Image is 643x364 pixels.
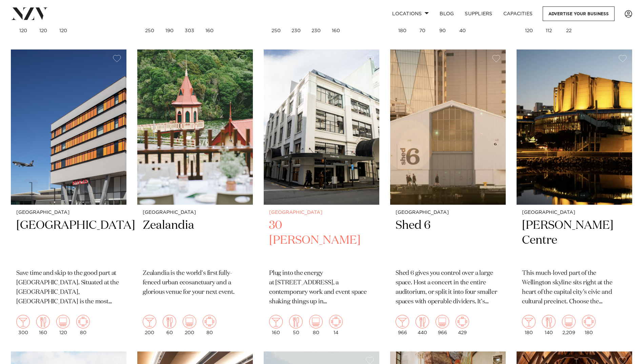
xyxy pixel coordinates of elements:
[269,269,374,307] p: Plug into the energy at [STREET_ADDRESS], a contemporary work and event space shaking things up i...
[329,315,343,335] div: 14
[456,315,469,328] img: meeting.png
[11,49,126,341] a: [GEOGRAPHIC_DATA] [GEOGRAPHIC_DATA] Save time and skip to the good part at [GEOGRAPHIC_DATA]. Sit...
[76,315,90,328] img: meeting.png
[396,269,500,307] p: Shed 6 gives you control over a large space. Host a concert in the entire auditorium, or split it...
[459,6,498,21] a: SUPPLIERS
[522,315,536,328] img: cocktail.png
[183,315,196,335] div: 200
[203,315,216,328] img: meeting.png
[416,315,429,328] img: dining.png
[436,315,449,335] div: 966
[390,49,506,341] a: [GEOGRAPHIC_DATA] Shed 6 Shed 6 gives you control over a large space. Host a concert in the entir...
[329,315,343,328] img: meeting.png
[542,315,556,335] div: 140
[163,315,176,328] img: dining.png
[309,315,323,328] img: theatre.png
[396,210,500,215] small: [GEOGRAPHIC_DATA]
[143,210,247,215] small: [GEOGRAPHIC_DATA]
[562,315,576,328] img: theatre.png
[498,6,538,21] a: Capacities
[36,315,50,335] div: 160
[183,315,196,328] img: theatre.png
[137,49,253,341] a: Rātā Cafe at Zealandia [GEOGRAPHIC_DATA] Zealandia Zealandia is the world's first fully-fenced ur...
[269,315,283,328] img: cocktail.png
[56,315,70,335] div: 120
[16,269,121,307] p: Save time and skip to the good part at [GEOGRAPHIC_DATA]. Situated at the [GEOGRAPHIC_DATA], [GEO...
[434,6,459,21] a: BLOG
[396,315,409,328] img: cocktail.png
[16,315,30,335] div: 300
[543,6,615,21] a: Advertise your business
[36,315,50,328] img: dining.png
[522,218,627,264] h2: [PERSON_NAME] Centre
[456,315,469,335] div: 429
[416,315,429,335] div: 440
[16,218,121,264] h2: [GEOGRAPHIC_DATA]
[76,315,90,335] div: 80
[562,315,576,335] div: 2,209
[582,315,596,328] img: meeting.png
[16,210,121,215] small: [GEOGRAPHIC_DATA]
[269,218,374,264] h2: 30 [PERSON_NAME]
[11,7,48,20] img: nzv-logo.png
[387,6,434,21] a: Locations
[517,49,632,341] a: [GEOGRAPHIC_DATA] [PERSON_NAME] Centre This much-loved part of the Wellington skyline sits right ...
[522,269,627,307] p: This much-loved part of the Wellington skyline sits right at the heart of the capital city’s civi...
[143,315,156,328] img: cocktail.png
[163,315,176,335] div: 60
[264,49,379,341] a: [GEOGRAPHIC_DATA] 30 [PERSON_NAME] Plug into the energy at [STREET_ADDRESS], a contemporary work ...
[269,315,283,335] div: 160
[309,315,323,335] div: 80
[203,315,216,335] div: 80
[143,315,156,335] div: 200
[396,218,500,264] h2: Shed 6
[522,315,536,335] div: 180
[289,315,303,328] img: dining.png
[16,315,30,328] img: cocktail.png
[143,269,247,297] p: Zealandia is the world's first fully-fenced urban ecosanctuary and a glorious venue for your next...
[137,49,253,204] img: Rātā Cafe at Zealandia
[542,315,556,328] img: dining.png
[582,315,596,335] div: 180
[56,315,70,328] img: theatre.png
[143,218,247,264] h2: Zealandia
[396,315,409,335] div: 966
[436,315,449,328] img: theatre.png
[522,210,627,215] small: [GEOGRAPHIC_DATA]
[269,210,374,215] small: [GEOGRAPHIC_DATA]
[289,315,303,335] div: 50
